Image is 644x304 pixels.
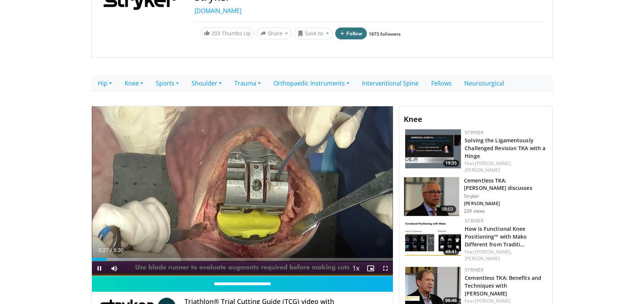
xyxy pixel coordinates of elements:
a: Solving the Ligamentously Challenged Revision TKA with a Hinge [465,137,545,159]
div: Feat. [465,249,546,262]
button: Playback Rate [348,261,363,276]
a: 49:41 [405,218,461,257]
span: 49:41 [443,248,459,255]
a: Interventional Spine [356,75,425,91]
div: Feat. [465,160,546,174]
p: 239 views [464,208,485,214]
span: Knee [404,114,422,124]
a: Knee [118,75,150,91]
a: [PERSON_NAME], [475,160,512,166]
span: / [110,247,112,253]
img: d0bc407b-43da-4ed6-9d91-ec49560f3b3e.png.150x105_q85_crop-smart_upscale.png [405,129,461,168]
video-js: Video Player [92,106,393,276]
a: Hip [92,75,118,91]
span: 06:46 [443,297,459,304]
a: [DOMAIN_NAME] [195,7,241,15]
a: [PERSON_NAME] [465,255,500,262]
button: Enable picture-in-picture mode [363,261,378,276]
span: 203 [211,30,220,37]
button: Follow [335,28,367,39]
span: 0:27 [99,247,109,253]
img: 4e16d745-737f-4681-a5da-d7437b1bb712.150x105_q85_crop-smart_upscale.jpg [404,177,459,216]
a: Stryker [465,218,483,224]
a: 203 Thumbs Up [201,28,254,39]
a: How is Functional Knee Positioning™ with Mako Different from Traditi… [465,225,527,248]
a: Cementless TKA: Benefits and Techniques with [PERSON_NAME] [465,274,541,297]
a: [PERSON_NAME] [465,167,500,173]
span: 08:03 [439,206,456,213]
a: 19:35 [405,129,461,168]
h3: Cementless TKA: [PERSON_NAME] discusses [464,177,548,192]
span: 9:30 [113,247,124,253]
button: Share [257,28,292,39]
a: Orthopaedic Instruments [267,75,356,91]
a: Stryker [465,267,483,273]
button: Pause [92,261,107,276]
button: Mute [107,261,122,276]
img: ffdd9326-d8c6-4f24-b7c0-24c655ed4ab2.150x105_q85_crop-smart_upscale.jpg [405,218,461,257]
a: Shoulder [185,75,228,91]
a: 08:03 Cementless TKA: [PERSON_NAME] discusses Stryker [PERSON_NAME] 239 views [404,177,548,216]
a: Sports [150,75,185,91]
a: [PERSON_NAME] [475,298,510,304]
a: Trauma [228,75,267,91]
p: Stryker [464,193,548,199]
span: 19:35 [443,160,459,166]
a: [PERSON_NAME], [475,249,512,255]
a: 1873 followers [369,31,401,37]
a: Fellows [425,75,458,91]
a: Stryker [465,129,483,136]
button: Save to [294,28,332,39]
div: Progress Bar [92,258,393,261]
a: Neurosurgical [458,75,510,91]
p: [PERSON_NAME] [464,201,548,207]
button: Fullscreen [378,261,393,276]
